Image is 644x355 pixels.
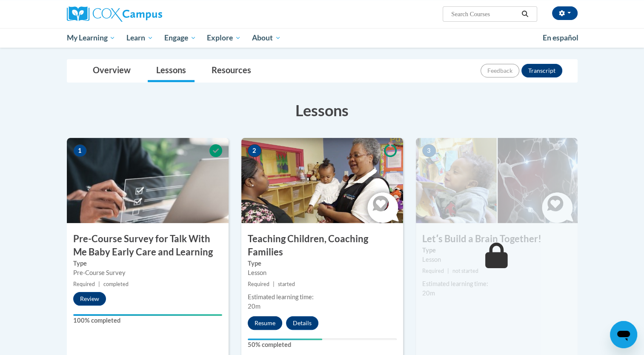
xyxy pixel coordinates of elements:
[452,268,478,274] span: not started
[248,340,397,349] label: 50% completed
[203,60,260,82] a: Resources
[103,281,129,287] span: completed
[67,232,229,259] h3: Pre-Course Survey for Talk With Me Baby Early Care and Learning
[422,246,571,255] label: Type
[481,64,519,77] button: Feedback
[248,303,260,310] span: 20m
[73,316,222,325] label: 100% completed
[610,321,637,348] iframe: Button to launch messaging window
[447,268,449,274] span: |
[248,281,269,287] span: Required
[422,289,435,297] span: 20m
[537,29,584,47] a: En español
[66,33,115,43] span: My Learning
[248,268,397,278] div: Lesson
[248,259,397,268] label: Type
[278,281,295,287] span: started
[67,6,162,22] img: Cox Campus
[159,28,202,48] a: Engage
[73,281,95,287] span: Required
[54,28,590,48] div: Main menu
[126,33,153,43] span: Learn
[201,28,246,48] a: Explore
[416,232,578,246] h3: Letʹs Build a Brain Together!
[73,314,222,316] div: Your progress
[248,144,261,157] span: 2
[422,279,571,289] div: Estimated learning time:
[248,316,282,330] button: Resume
[73,268,222,278] div: Pre-Course Survey
[450,9,518,19] input: Search Courses
[67,100,578,121] h3: Lessons
[422,144,436,157] span: 3
[241,138,403,223] img: Course Image
[67,138,229,223] img: Course Image
[164,33,196,43] span: Engage
[148,60,195,82] a: Lessons
[543,33,578,42] span: En español
[246,28,286,48] a: About
[248,292,397,302] div: Estimated learning time:
[248,338,322,340] div: Your progress
[552,6,578,20] button: Account Settings
[521,64,562,77] button: Transcript
[518,9,531,19] button: Search
[73,259,222,268] label: Type
[422,255,571,264] div: Lesson
[73,144,87,157] span: 1
[241,232,403,259] h3: Teaching Children, Coaching Families
[73,292,106,306] button: Review
[286,316,318,330] button: Details
[252,33,281,43] span: About
[67,6,229,22] a: Cox Campus
[98,281,100,287] span: |
[121,28,159,48] a: Learn
[61,28,121,48] a: My Learning
[416,138,578,223] img: Course Image
[207,33,241,43] span: Explore
[273,281,275,287] span: |
[422,268,444,274] span: Required
[84,60,139,82] a: Overview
